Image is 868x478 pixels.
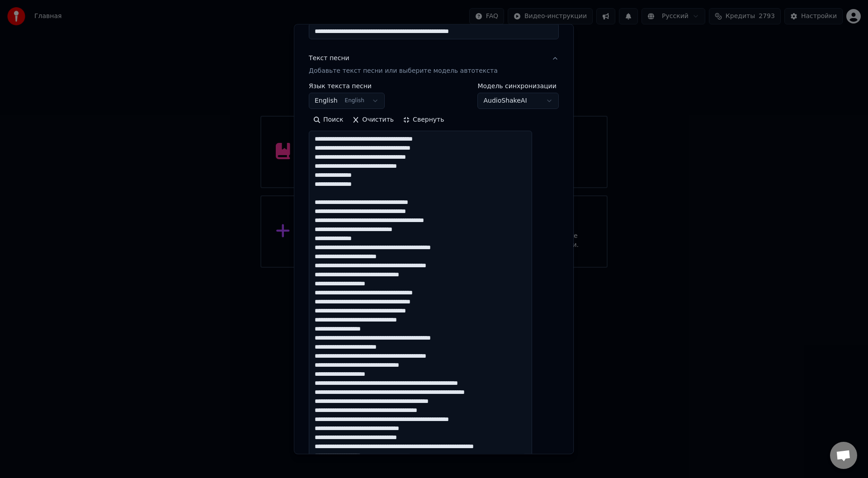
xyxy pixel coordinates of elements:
button: Текст песниДобавьте текст песни или выберите модель автотекста [309,47,559,83]
p: Добавьте текст песни или выберите модель автотекста [309,67,498,76]
label: Модель синхронизации [478,83,559,90]
label: Язык текста песни [309,83,385,90]
button: Поиск [309,113,348,128]
button: Очистить [348,113,399,128]
button: Свернуть [398,113,448,128]
div: Текст песни [309,54,349,63]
